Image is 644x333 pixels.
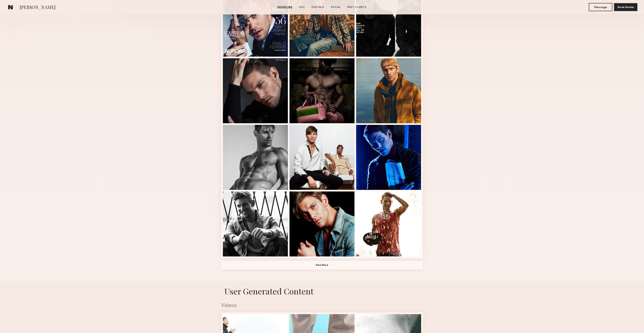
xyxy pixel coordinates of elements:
[221,261,423,269] button: View More
[614,3,637,11] button: Book Model
[589,3,612,11] button: Message
[221,303,423,308] div: Videos
[329,5,343,9] a: Social
[297,5,307,9] a: UGC
[614,5,637,9] a: Book Model
[346,5,368,9] a: Past Clients
[20,4,55,11] span: [PERSON_NAME]
[218,286,426,296] h1: User Generated Content
[310,5,326,9] a: Digitals
[276,5,294,9] a: Modeling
